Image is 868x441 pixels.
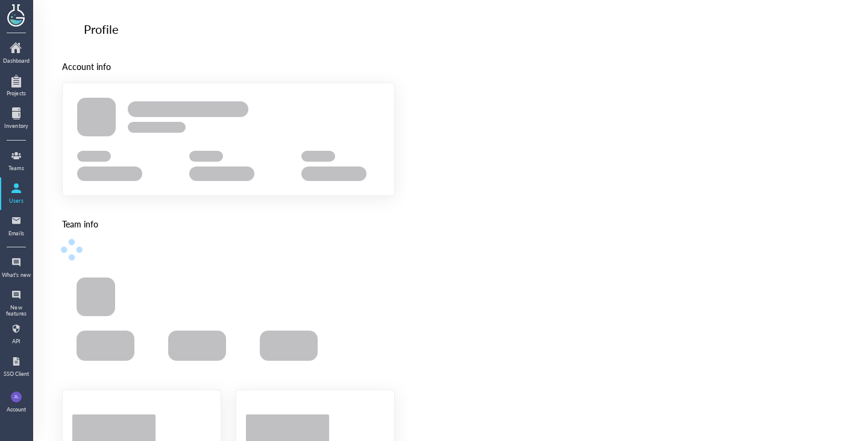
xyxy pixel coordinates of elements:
[1,285,31,317] a: New features
[7,407,26,413] div: Account
[1,272,31,278] div: What's new
[62,19,119,39] a: Profile
[62,217,395,230] div: Team info
[62,60,395,73] div: Account info
[14,392,19,402] span: JL
[1,123,31,129] div: Inventory
[1,58,31,64] div: Dashboard
[1,338,31,344] div: API
[1,165,31,171] div: Teams
[1,39,31,69] a: Dashboard
[1,146,31,176] a: Teams
[1,104,31,134] a: Inventory
[1,371,31,377] div: SSO Client
[1,230,31,236] div: Emails
[1,305,31,317] div: New features
[1,253,31,283] a: What's new
[1,211,31,241] a: Emails
[1,352,31,382] a: SSO Client
[1,319,31,349] a: API
[1,179,31,209] a: Users
[1,71,31,101] a: Projects
[1,90,31,97] div: Projects
[1,198,31,204] div: Users
[84,19,119,39] div: Profile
